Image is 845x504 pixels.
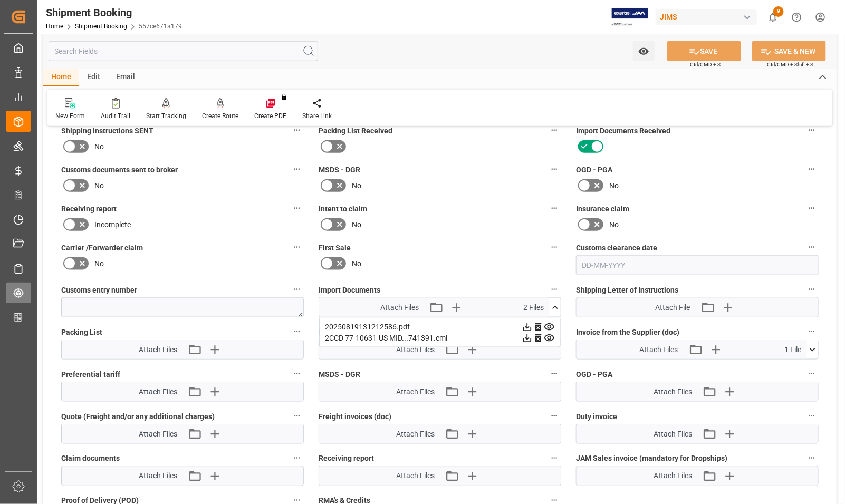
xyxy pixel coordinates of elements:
[805,162,819,176] button: OGD - PGA
[548,409,561,423] button: Freight invoices (doc)
[352,180,361,191] span: No
[319,453,374,464] span: Receiving report
[319,369,360,380] span: MSDS - DGR
[61,453,120,464] span: Claim documents
[576,203,629,215] span: Insurance claim
[548,451,561,465] button: Receiving report
[319,125,392,137] span: Packing List Received
[667,41,741,61] button: SAVE
[548,367,561,381] button: MSDS - DGR
[805,451,819,465] button: JAM Sales invoice (mandatory for Dropships)
[61,125,153,137] span: Shipping instructions SENT
[94,180,104,191] span: No
[61,369,120,380] span: Preferential tariff
[61,285,137,296] span: Customs entry number
[94,141,104,152] span: No
[61,164,178,176] span: Customs documents sent to broker
[773,6,784,17] span: 9
[396,471,435,482] span: Attach Files
[805,283,819,296] button: Shipping Letter of Instructions
[290,451,304,465] button: Claim documents
[761,5,785,29] button: show 9 new notifications
[290,325,304,338] button: Packing List
[548,123,561,137] button: Packing List Received
[290,162,304,176] button: Customs documents sent to broker
[94,219,131,230] span: Incomplete
[319,411,391,422] span: Freight invoices (doc)
[656,302,690,313] span: Attach File
[202,111,238,121] div: Create Route
[805,201,819,215] button: Insurance claim
[325,333,555,344] div: 2CCD 77-10631-US MID...741391.eml
[290,123,304,137] button: Shipping instructions SENT
[396,344,435,355] span: Attach Files
[319,285,380,296] span: Import Documents
[61,411,215,422] span: Quote (Freight and/or any additional charges)
[690,61,721,69] span: Ctrl/CMD + S
[139,471,177,482] span: Attach Files
[108,69,143,86] div: Email
[640,344,678,355] span: Attach Files
[302,111,332,121] div: Share Link
[396,386,435,398] span: Attach Files
[139,344,177,355] span: Attach Files
[805,325,819,338] button: Invoice from the Supplier (doc)
[146,111,186,121] div: Start Tracking
[633,41,655,61] button: open menu
[576,327,679,338] span: Invoice from the Supplier (doc)
[352,258,361,269] span: No
[805,240,819,254] button: Customs clearance date
[767,61,813,69] span: Ctrl/CMD + Shift + S
[752,41,826,61] button: SAVE & NEW
[94,258,104,269] span: No
[805,409,819,423] button: Duty invoice
[609,180,619,191] span: No
[101,111,130,121] div: Audit Trail
[61,243,143,254] span: Carrier /Forwarder claim
[609,219,619,230] span: No
[75,23,127,30] a: Shipment Booking
[290,409,304,423] button: Quote (Freight and/or any additional charges)
[524,302,544,313] span: 2 Files
[49,41,318,61] input: Search Fields
[576,369,612,380] span: OGD - PGA
[319,327,453,338] span: Master [PERSON_NAME] of Lading (doc)
[548,283,561,296] button: Import Documents
[576,164,612,176] span: OGD - PGA
[656,9,757,25] div: JIMS
[139,429,177,440] span: Attach Files
[805,123,819,137] button: Import Documents Received
[654,386,692,398] span: Attach Files
[654,471,692,482] span: Attach Files
[612,8,648,26] img: Exertis%20JAM%20-%20Email%20Logo.jpg_1722504956.jpg
[576,243,657,254] span: Customs clearance date
[55,111,85,121] div: New Form
[319,203,367,215] span: Intent to claim
[576,125,670,137] span: Import Documents Received
[290,240,304,254] button: Carrier /Forwarder claim
[805,367,819,381] button: OGD - PGA
[548,201,561,215] button: Intent to claim
[548,240,561,254] button: First Sale
[325,322,555,333] div: 20250819131212586.pdf
[576,285,678,296] span: Shipping Letter of Instructions
[139,386,177,398] span: Attach Files
[380,302,419,313] span: Attach Files
[548,162,561,176] button: MSDS - DGR
[43,69,79,86] div: Home
[785,5,809,29] button: Help Center
[654,429,692,440] span: Attach Files
[61,327,102,338] span: Packing List
[396,429,435,440] span: Attach Files
[290,201,304,215] button: Receiving report
[319,164,360,176] span: MSDS - DGR
[785,344,802,355] span: 1 File
[46,23,63,30] a: Home
[290,367,304,381] button: Preferential tariff
[290,283,304,296] button: Customs entry number
[576,255,819,275] input: DD-MM-YYYY
[352,219,361,230] span: No
[576,453,727,464] span: JAM Sales invoice (mandatory for Dropships)
[319,243,351,254] span: First Sale
[576,411,617,422] span: Duty invoice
